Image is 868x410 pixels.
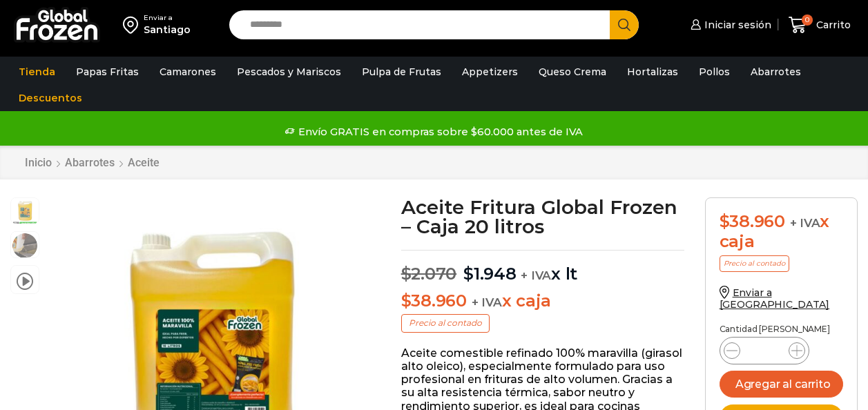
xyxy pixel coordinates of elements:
[692,59,737,85] a: Pollos
[24,156,160,169] nav: Breadcrumb
[532,59,613,85] a: Queso Crema
[11,198,39,226] span: aceite maravilla
[802,14,813,26] span: 0
[813,18,851,32] span: Carrito
[720,211,785,231] bdi: 38.960
[355,59,448,85] a: Pulpa de Frutas
[127,156,160,169] a: Aceite
[463,264,474,284] span: $
[12,59,62,85] a: Tienda
[401,291,412,311] span: $
[521,269,551,282] span: + IVA
[790,216,820,230] span: + IVA
[744,59,808,85] a: Abarrotes
[751,341,778,360] input: Product quantity
[401,291,467,311] bdi: 38.960
[11,232,39,260] span: aceite para freir
[401,197,684,236] h1: Aceite Fritura Global Frozen – Caja 20 litros
[144,23,191,37] div: Santiago
[64,156,115,169] a: Abarrotes
[720,324,843,334] p: Cantidad [PERSON_NAME]
[472,295,502,309] span: + IVA
[69,59,146,85] a: Papas Fritas
[720,286,830,311] a: Enviar a [GEOGRAPHIC_DATA]
[401,314,490,332] p: Precio al contado
[701,18,771,32] span: Iniciar sesión
[455,59,525,85] a: Appetizers
[687,11,771,39] a: Iniciar sesión
[401,250,684,284] p: x lt
[123,13,144,37] img: address-field-icon.svg
[401,264,412,284] span: $
[24,156,52,169] a: Inicio
[12,85,89,111] a: Descuentos
[620,59,685,85] a: Hortalizas
[720,212,843,252] div: x caja
[720,211,730,231] span: $
[610,10,639,39] button: Search button
[401,291,684,311] p: x caja
[720,371,843,398] button: Agregar al carrito
[401,264,457,284] bdi: 2.070
[720,255,789,272] p: Precio al contado
[463,264,517,284] bdi: 1.948
[144,13,191,23] div: Enviar a
[785,9,854,41] a: 0 Carrito
[153,59,223,85] a: Camarones
[230,59,348,85] a: Pescados y Mariscos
